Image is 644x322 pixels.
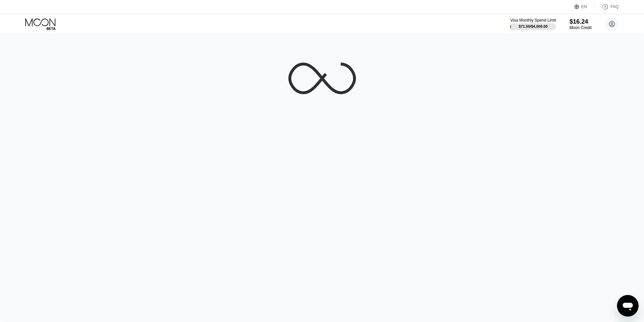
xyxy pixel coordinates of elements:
[570,18,592,25] div: $16.24
[519,24,548,28] div: $71.50 / $4,000.00
[611,4,619,9] div: FAQ
[581,4,587,9] div: EN
[570,18,592,30] div: $16.24Moon Credit
[510,18,556,30] div: Visa Monthly Spend Limit$71.50/$4,000.00
[570,25,592,30] div: Moon Credit
[617,295,639,317] iframe: Button to launch messaging window
[574,3,595,10] div: EN
[510,18,556,23] div: Visa Monthly Spend Limit
[595,3,619,10] div: FAQ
